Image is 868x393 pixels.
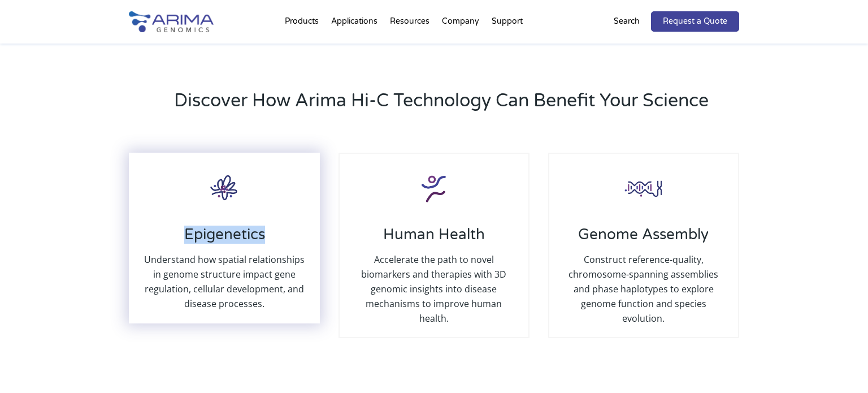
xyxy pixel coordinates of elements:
h3: Genome Assembly [561,226,727,252]
img: Human-Health_Icon_Arima-Genomics.png [411,165,457,210]
img: Arima-Genomics-logo [129,11,214,32]
img: Genome-Assembly_Icon_Arima-Genomics.png [621,165,666,210]
h2: Discover How Arima Hi-C Technology Can Benefit Your Science [174,88,739,122]
p: Understand how spatial relationships in genome structure impact gene regulation, cellular develop... [141,252,307,311]
p: Search [614,14,640,29]
img: Epigenetics_Icon_Arima-Genomics.png [202,165,247,210]
p: Construct reference-quality, chromosome-spanning assemblies and phase haplotypes to explore genom... [561,252,727,326]
a: Request a Quote [651,11,739,32]
h3: Human Health [351,226,517,252]
p: Accelerate the path to novel biomarkers and therapies with 3D genomic insights into disease mecha... [351,252,517,326]
h3: Epigenetics [141,226,307,252]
